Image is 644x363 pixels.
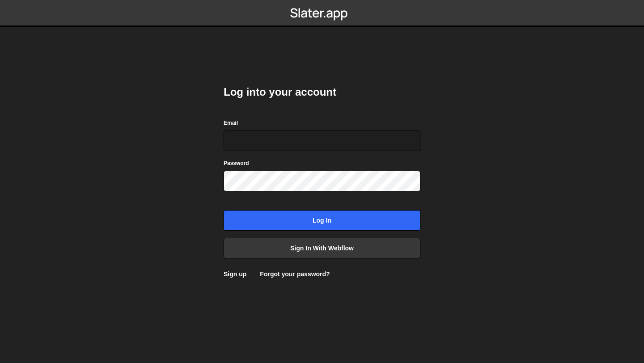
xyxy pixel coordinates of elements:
input: Log in [224,210,420,231]
label: Password [224,159,249,168]
h2: Log into your account [224,85,420,99]
a: Sign up [224,270,246,278]
a: Forgot your password? [260,270,330,278]
label: Email [224,118,238,127]
a: Sign in with Webflow [224,238,420,258]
